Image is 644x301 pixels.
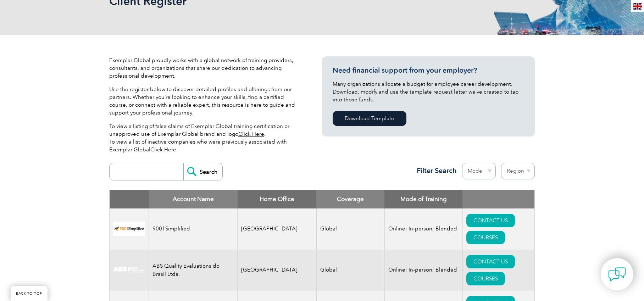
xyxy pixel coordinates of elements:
a: Click Here [150,146,176,153]
h3: Filter Search [412,166,457,175]
th: Home Office: activate to sort column ascending [238,190,317,208]
td: Global [316,208,384,250]
a: COURSES [466,231,505,244]
p: Many organizations allocate a budget for employee career development. Download, modify and use th... [333,80,524,104]
img: contact-chat.png [608,266,626,283]
th: Coverage: activate to sort column ascending [316,190,384,208]
img: en [633,3,642,10]
td: [GEOGRAPHIC_DATA] [238,250,317,291]
td: ABS Quality Evaluations do Brasil Ltda. [149,250,238,291]
a: CONTACT US [466,255,515,268]
a: COURSES [466,272,505,285]
p: Use the register below to discover detailed profiles and offerings from our partners. Whether you... [109,85,301,117]
th: : activate to sort column ascending [462,190,534,208]
td: Online; In-person; Blended [384,250,462,291]
td: Online; In-person; Blended [384,208,462,250]
th: Account Name: activate to sort column descending [149,190,238,208]
a: Click Here [238,131,264,137]
td: 9001Simplified [149,208,238,250]
td: [GEOGRAPHIC_DATA] [238,208,317,250]
th: Mode of Training: activate to sort column ascending [384,190,462,208]
td: Global [316,250,384,291]
a: Download Template [333,111,406,126]
h3: Need financial support from your employer? [333,66,524,75]
p: To view a listing of false claims of Exemplar Global training certification or unapproved use of ... [109,122,301,154]
input: Search [183,163,222,180]
a: BACK TO TOP [11,286,48,301]
img: c92924ac-d9bc-ea11-a814-000d3a79823d-logo.jpg [113,266,145,274]
a: CONTACT US [466,214,515,227]
img: 37c9c059-616f-eb11-a812-002248153038-logo.png [113,222,145,236]
p: Exemplar Global proudly works with a global network of training providers, consultants, and organ... [109,56,301,80]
